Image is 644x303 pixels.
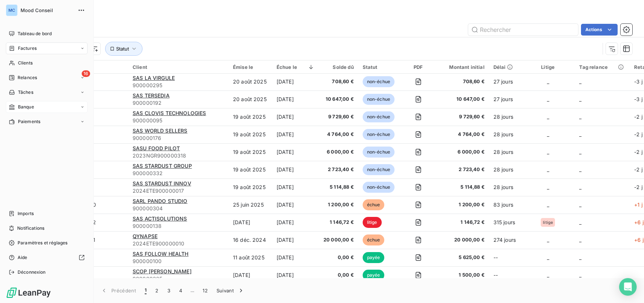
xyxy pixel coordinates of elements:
span: +6 j [634,219,644,225]
span: échue [363,234,385,245]
span: _ [547,114,549,120]
button: Suivant [212,283,249,298]
span: _ [547,96,549,102]
td: [DATE] [229,266,272,284]
span: SAS ACTISOLUTIONS [133,215,187,222]
span: SCOP [PERSON_NAME] [133,268,192,274]
td: 19 août 2025 [229,143,272,161]
td: [DATE] [272,249,319,266]
span: 900000100 [133,258,224,265]
span: 10 647,00 € [440,96,484,103]
span: _ [579,78,581,85]
button: 3 [163,283,175,298]
span: non-échue [363,164,395,175]
div: Tag relance [579,64,625,70]
span: 2 723,40 € [323,166,354,173]
div: PDF [405,64,432,70]
span: -2 j [634,131,643,137]
span: _ [547,254,549,260]
div: Échue le [277,64,315,70]
td: [DATE] [272,231,319,249]
td: 83 jours [489,196,521,214]
span: 1 146,72 € [440,219,484,226]
span: SAS FOLLOW HEALTH [133,251,189,257]
td: 28 jours [489,143,521,161]
td: 315 jours [489,214,521,231]
span: Mood Conseil [21,7,73,13]
button: Statut [105,42,143,56]
span: _ [547,184,549,190]
td: -- [489,249,521,266]
a: Aide [6,252,88,263]
span: 4 764,00 € [440,131,484,138]
span: … [186,285,198,296]
span: 900000304 [133,205,224,212]
td: 25 juin 2025 [229,196,272,214]
span: SAS LA VIRGULE [133,75,175,81]
span: payée [363,270,385,281]
span: _ [547,131,549,137]
span: 16 [82,70,90,77]
button: 1 [140,283,151,298]
span: Paiements [18,118,40,125]
span: _ [579,166,581,173]
span: _ [579,96,581,102]
span: non-échue [363,111,395,122]
span: 20 000,00 € [323,236,354,244]
span: 2024ETE900000017 [133,187,224,195]
span: _ [579,184,581,190]
div: Solde dû [323,64,354,70]
span: _ [579,219,581,225]
span: -2 j [634,166,643,173]
td: [DATE] [272,126,319,143]
span: -2 j [634,184,643,190]
button: 12 [198,283,212,298]
span: _ [547,237,549,243]
span: -3 j [634,78,643,85]
span: 1 [145,287,147,294]
span: non-échue [363,76,395,87]
span: _ [547,272,549,278]
td: 19 août 2025 [229,126,272,143]
span: _ [547,78,549,85]
img: Logo LeanPay [6,287,51,299]
span: _ [547,166,549,173]
span: Notifications [17,225,44,232]
td: 27 jours [489,90,521,108]
span: 900000295 [133,82,224,89]
td: [DATE] [272,214,319,231]
div: Client [133,64,224,70]
span: payée [363,252,385,263]
td: 19 août 2025 [229,178,272,196]
span: 900000332 [133,170,224,177]
span: +1 j [634,202,643,208]
td: 28 jours [489,161,521,178]
span: -2 j [634,149,643,155]
span: _ [579,149,581,155]
span: Statut [116,46,129,52]
td: 19 août 2025 [229,161,272,178]
div: Statut [363,64,396,70]
td: [DATE] [272,73,319,90]
span: 2 723,40 € [440,166,484,173]
span: SAS WORLD SELLERS [133,128,188,134]
span: Relances [18,74,37,81]
td: 274 jours [489,231,521,249]
span: Déconnexion [18,269,46,276]
span: non-échue [363,129,395,140]
span: 5 114,88 € [440,184,484,191]
span: 900000192 [133,99,224,107]
span: -2 j [634,114,643,120]
span: _ [579,237,581,243]
span: Paramètres et réglages [18,240,67,246]
span: litige [543,220,553,225]
td: [DATE] [272,108,319,126]
span: _ [547,149,549,155]
td: [DATE] [272,90,319,108]
span: Tâches [18,89,33,96]
span: 5 114,88 € [323,184,354,191]
span: 6 000,00 € [440,148,484,156]
span: 5 625,00 € [440,254,484,261]
span: _ [579,254,581,260]
td: 11 août 2025 [229,249,272,266]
